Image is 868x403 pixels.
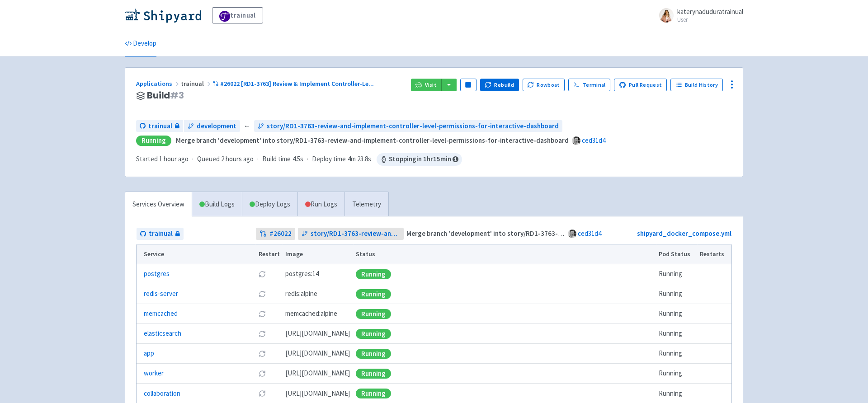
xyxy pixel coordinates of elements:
[312,154,346,164] span: Deploy time
[136,153,462,166] div: · · ·
[283,244,353,264] th: Image
[677,17,743,23] small: User
[144,328,181,339] a: elasticsearch
[125,8,201,23] img: Shipyard logo
[255,244,283,264] th: Restart
[136,80,181,88] a: Applications
[656,284,697,304] td: Running
[480,79,519,91] button: Rebuild
[356,289,391,299] div: Running
[637,229,731,238] a: shipyard_docker_compose.yml
[298,228,404,240] a: story/RD1-3763-review-and-implement-controller-level-permissions-for-interactive-dashboard
[144,348,154,359] a: app
[176,136,569,145] strong: Merge branch 'development' into story/RD1-3763-review-and-implement-controller-level-permissions-...
[292,154,303,164] span: 4.5s
[285,368,350,379] span: [DOMAIN_NAME][URL]
[677,7,743,16] span: katerynaduduratrainual
[262,154,291,164] span: Build time
[144,269,170,279] a: postgres
[136,136,171,146] div: Running
[149,229,173,239] span: trainual
[578,229,601,238] a: ced31d4
[259,291,266,298] button: Restart pod
[656,364,697,384] td: Running
[256,228,295,240] a: #26022
[159,155,189,163] time: 1 hour ago
[460,79,476,91] button: Pause
[656,324,697,344] td: Running
[356,389,391,398] div: Running
[654,8,743,23] a: katerynaduduratrainual User
[582,136,605,145] a: ced31d4
[353,244,656,264] th: Status
[259,330,266,337] button: Restart pod
[147,90,184,101] span: Build
[697,244,731,264] th: Restarts
[285,348,350,359] span: [DOMAIN_NAME][URL]
[356,329,391,339] div: Running
[285,289,317,299] span: redis:alpine
[170,89,184,102] span: # 3
[348,154,371,164] span: 4m 23.8s
[136,120,183,132] a: trainual
[523,79,565,91] button: Rowboat
[356,269,391,279] div: Running
[267,121,559,131] span: story/RD1-3763-review-and-implement-controller-level-permissions-for-interactive-dashboard
[137,244,255,264] th: Service
[212,80,375,88] a: #26022 [RD1-3763] Review & Implement Controller-Le...
[197,121,236,131] span: development
[377,153,462,166] span: Stopping in 1 hr 15 min
[656,264,697,284] td: Running
[656,344,697,364] td: Running
[411,79,442,91] a: Visit
[220,80,374,88] span: #26022 [RD1-3763] Review & Implement Controller-Le ...
[137,228,184,240] a: trainual
[311,229,401,239] span: story/RD1-3763-review-and-implement-controller-level-permissions-for-interactive-dashboard
[184,120,240,132] a: development
[568,79,610,91] a: Terminal
[356,349,391,359] div: Running
[144,389,180,399] a: collaboration
[670,79,723,91] a: Build History
[259,350,266,357] button: Restart pod
[192,192,242,217] a: Build Logs
[212,7,263,23] a: trainual
[144,289,178,299] a: redis-server
[344,192,388,217] a: Telemetry
[136,155,189,163] span: Started
[221,155,254,163] time: 2 hours ago
[259,390,266,397] button: Restart pod
[148,121,172,131] span: trainual
[125,31,156,56] a: Develop
[181,80,212,88] span: trainual
[244,121,250,131] span: ←
[285,389,350,399] span: [DOMAIN_NAME][URL]
[259,271,266,278] button: Restart pod
[356,369,391,379] div: Running
[242,192,297,217] a: Deploy Logs
[144,309,178,319] a: memcached
[406,229,799,238] strong: Merge branch 'development' into story/RD1-3763-review-and-implement-controller-level-permissions-...
[285,309,337,319] span: memcached:alpine
[356,309,391,319] div: Running
[259,370,266,377] button: Restart pod
[125,192,192,217] a: Services Overview
[297,192,344,217] a: Run Logs
[656,244,697,264] th: Pod Status
[285,269,319,279] span: postgres:14
[656,304,697,324] td: Running
[425,81,437,89] span: Visit
[285,328,350,339] span: [DOMAIN_NAME][URL]
[197,155,254,163] span: Queued
[259,310,266,318] button: Restart pod
[614,79,667,91] a: Pull Request
[254,120,562,132] a: story/RD1-3763-review-and-implement-controller-level-permissions-for-interactive-dashboard
[144,368,164,379] a: worker
[269,229,292,239] strong: # 26022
